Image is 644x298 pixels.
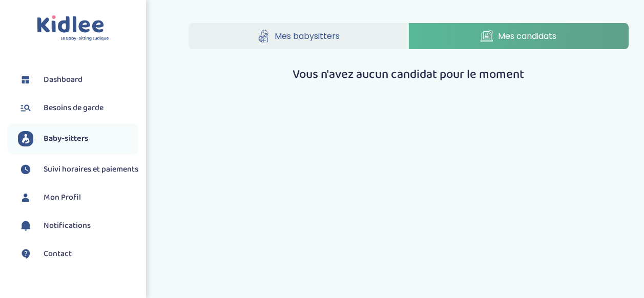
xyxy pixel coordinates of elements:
[44,248,72,260] span: Contact
[44,133,89,145] span: Baby-sitters
[189,23,408,49] a: Mes babysitters
[18,218,138,233] a: Notifications
[18,100,138,116] a: Besoins de garde
[18,72,33,88] img: dashboard.svg
[44,220,91,232] span: Notifications
[189,66,629,84] p: Vous n'avez aucun candidat pour le moment
[44,191,81,204] span: Mon Profil
[44,74,82,86] span: Dashboard
[18,162,33,177] img: suivihoraire.svg
[18,246,138,262] a: Contact
[18,218,33,233] img: notification.svg
[18,131,33,146] img: babysitters.svg
[18,72,138,88] a: Dashboard
[409,23,629,49] a: Mes candidats
[18,131,138,146] a: Baby-sitters
[275,30,340,42] span: Mes babysitters
[44,163,138,176] span: Suivi horaires et paiements
[18,190,33,205] img: profil.svg
[37,15,109,41] img: logo.svg
[18,190,138,205] a: Mon Profil
[18,246,33,262] img: contact.svg
[18,100,33,116] img: besoin.svg
[44,102,103,114] span: Besoins de garde
[18,162,138,177] a: Suivi horaires et paiements
[498,30,556,42] span: Mes candidats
